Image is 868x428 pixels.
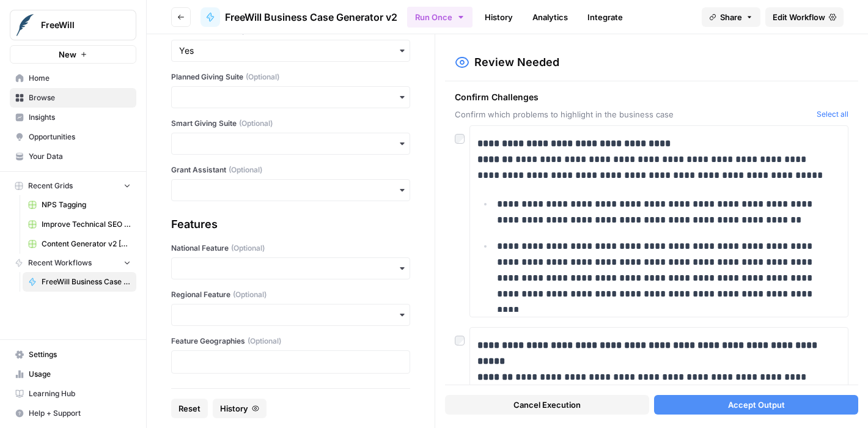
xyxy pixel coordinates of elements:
a: Your Data [10,147,136,166]
span: Learning Hub [29,388,131,399]
span: NPS Tagging [42,199,131,210]
span: (Optional) [233,289,267,300]
span: Your Data [29,151,131,162]
span: Improve Technical SEO for Page [42,219,131,230]
a: Settings [10,345,136,364]
button: Share [702,7,760,27]
a: Improve Technical SEO for Page [23,215,136,234]
span: New [59,48,76,61]
img: FreeWill Logo [14,14,36,36]
span: Confirm Challenges [455,91,812,103]
label: Smart Giving Suite [171,118,410,129]
a: Browse [10,88,136,108]
span: Recent Workflows [28,257,92,268]
a: Integrate [580,7,630,27]
label: National Feature [171,243,410,254]
span: Browse [29,92,131,103]
button: Select all [817,108,848,120]
button: Reset [171,399,208,418]
label: Grant Assistant [171,164,410,175]
span: FreeWill Business Case Generator v2 [225,10,397,24]
span: (Optional) [229,164,262,175]
button: Help + Support [10,404,136,423]
span: FreeWill [41,19,115,31]
button: Run Once [407,7,473,28]
a: Analytics [525,7,575,27]
span: Usage [29,369,131,380]
span: (Optional) [246,72,279,83]
div: Features [171,216,410,233]
span: Confirm which problems to highlight in the business case [455,108,812,120]
label: Feature Geographies [171,336,410,347]
span: History [220,402,248,415]
span: Home [29,73,131,84]
span: Share [720,11,742,23]
span: (Optional) [248,336,281,347]
button: Cancel Execution [445,395,649,415]
button: New [10,45,136,64]
span: Settings [29,349,131,360]
span: Content Generator v2 [DRAFT] Test [42,238,131,249]
a: Edit Workflow [765,7,844,27]
h2: Review Needed [474,54,559,71]
a: Learning Hub [10,384,136,404]
span: Recent Grids [28,180,73,191]
span: (Optional) [231,243,265,254]
a: History [477,7,520,27]
button: Accept Output [654,395,858,415]
span: Insights [29,112,131,123]
a: Home [10,68,136,88]
span: Accept Output [728,399,785,411]
button: Recent Grids [10,177,136,195]
a: Insights [10,108,136,127]
a: Opportunities [10,127,136,147]
button: History [213,399,267,418]
button: Workspace: FreeWill [10,10,136,40]
a: NPS Tagging [23,195,136,215]
span: Opportunities [29,131,131,142]
a: FreeWill Business Case Generator v2 [23,272,136,292]
a: FreeWill Business Case Generator v2 [200,7,397,27]
span: FreeWill Business Case Generator v2 [42,276,131,287]
label: Regional Feature [171,289,410,300]
span: Reset [178,402,200,415]
span: (Optional) [239,118,273,129]
button: Recent Workflows [10,254,136,272]
span: Edit Workflow [773,11,825,23]
label: Planned Giving Suite [171,72,410,83]
a: Usage [10,364,136,384]
input: Yes [179,45,402,57]
span: Cancel Execution [513,399,581,411]
span: Help + Support [29,408,131,419]
a: Content Generator v2 [DRAFT] Test [23,234,136,254]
